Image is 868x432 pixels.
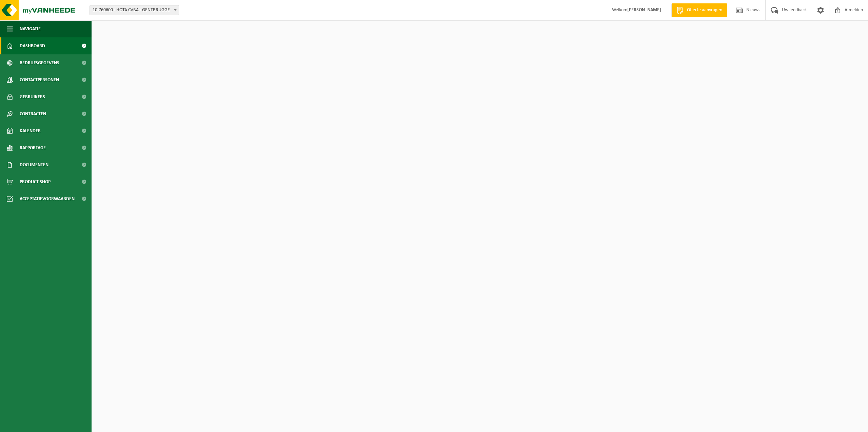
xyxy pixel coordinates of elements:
[685,7,724,14] span: Offerte aanvragen
[627,7,661,13] strong: [PERSON_NAME]
[20,71,59,88] span: Contactpersonen
[90,5,179,15] span: 10-760600 - HOTA CVBA - GENTBRUGGE
[20,105,46,122] span: Contracten
[20,54,59,71] span: Bedrijfsgegevens
[671,3,727,17] a: Offerte aanvragen
[20,88,45,105] span: Gebruikers
[20,156,48,173] span: Documenten
[20,37,45,54] span: Dashboard
[20,173,51,190] span: Product Shop
[20,190,75,207] span: Acceptatievoorwaarden
[20,122,41,139] span: Kalender
[20,20,41,37] span: Navigatie
[90,5,179,15] span: 10-760600 - HOTA CVBA - GENTBRUGGE
[20,139,46,156] span: Rapportage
